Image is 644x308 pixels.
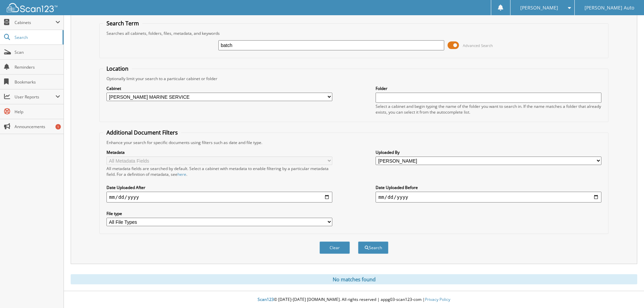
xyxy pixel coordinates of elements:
[376,192,601,203] input: end
[103,30,605,36] div: Searches all cabinets, folders, files, metadata, and keywords
[15,94,55,100] span: User Reports
[425,297,450,302] a: Privacy Policy
[106,185,332,190] label: Date Uploaded After
[103,140,605,145] div: Enhance your search for specific documents using filters such as date and file type.
[15,109,60,115] span: Help
[15,64,60,70] span: Reminders
[376,86,601,91] label: Folder
[376,103,601,115] div: Select a cabinet and begin typing the name of the folder you want to search in. If the name match...
[103,129,181,136] legend: Additional Document Filters
[376,149,601,155] label: Uploaded By
[376,185,601,190] label: Date Uploaded Before
[103,65,132,72] legend: Location
[106,86,332,91] label: Cabinet
[106,211,332,216] label: File type
[463,43,493,48] span: Advanced Search
[258,297,274,302] span: Scan123
[103,76,605,81] div: Optionally limit your search to a particular cabinet or folder
[15,34,59,40] span: Search
[7,3,57,12] img: scan123-logo-white.svg
[358,241,388,254] button: Search
[610,276,644,308] iframe: Chat Widget
[585,6,634,10] span: [PERSON_NAME] Auto
[15,20,55,25] span: Cabinets
[15,49,60,55] span: Scan
[106,166,332,177] div: All metadata fields are searched by default. Select a cabinet with metadata to enable filtering b...
[103,20,142,27] legend: Search Term
[64,291,644,308] div: © [DATE]-[DATE] [DOMAIN_NAME]. All rights reserved | appg03-scan123-com |
[71,274,637,284] div: No matches found
[319,241,350,254] button: Clear
[15,79,60,85] span: Bookmarks
[106,192,332,203] input: start
[15,124,60,129] span: Announcements
[177,171,186,177] a: here
[55,124,61,129] div: 1
[106,149,332,155] label: Metadata
[520,6,558,10] span: [PERSON_NAME]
